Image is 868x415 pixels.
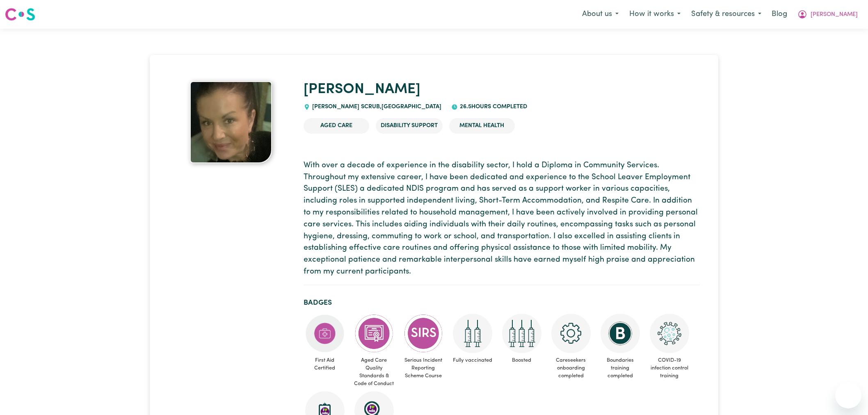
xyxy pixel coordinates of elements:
img: Care and support worker has received booster dose of COVID-19 vaccination [502,314,541,353]
span: [PERSON_NAME] [811,10,858,19]
img: CS Academy: Aged Care Quality Standards & Code of Conduct course completed [354,314,394,353]
span: Boosted [500,353,543,367]
span: First Aid Certified [304,353,346,375]
a: Natasha's profile picture' [168,81,294,163]
span: Fully vaccinated [451,353,494,367]
img: Natasha [190,81,272,163]
iframe: Button to launch messaging window [835,382,861,408]
a: Blog [767,5,792,23]
span: COVID-19 infection control training [648,353,691,383]
button: How it works [624,6,686,23]
h2: Badges [304,299,700,307]
button: Safety & resources [686,6,767,23]
li: Mental Health [449,118,515,134]
img: Careseekers logo [5,7,35,22]
span: Aged Care Quality Standards & Code of Conduct [353,353,395,391]
img: Care and support worker has received 2 doses of COVID-19 vaccine [453,314,492,353]
span: Careseekers onboarding completed [550,353,592,383]
span: 26.5 hours completed [458,104,527,110]
button: About us [577,6,624,23]
img: CS Academy: Careseekers Onboarding course completed [551,314,591,353]
li: Aged Care [304,118,369,134]
li: Disability Support [376,118,443,134]
img: CS Academy: COVID-19 Infection Control Training course completed [650,314,689,353]
span: [PERSON_NAME] SCRUB , [GEOGRAPHIC_DATA] [310,104,441,110]
span: Serious Incident Reporting Scheme Course [402,353,445,383]
p: With over a decade of experience in the disability sector, I hold a Diploma in Community Services... [304,160,700,278]
a: [PERSON_NAME] [304,82,420,97]
button: My Account [792,6,863,23]
img: CS Academy: Boundaries in care and support work course completed [601,314,640,353]
img: Care and support worker has completed First Aid Certification [305,314,345,353]
img: CS Academy: Serious Incident Reporting Scheme course completed [404,314,443,353]
a: Careseekers logo [5,5,35,24]
span: Boundaries training completed [599,353,642,383]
